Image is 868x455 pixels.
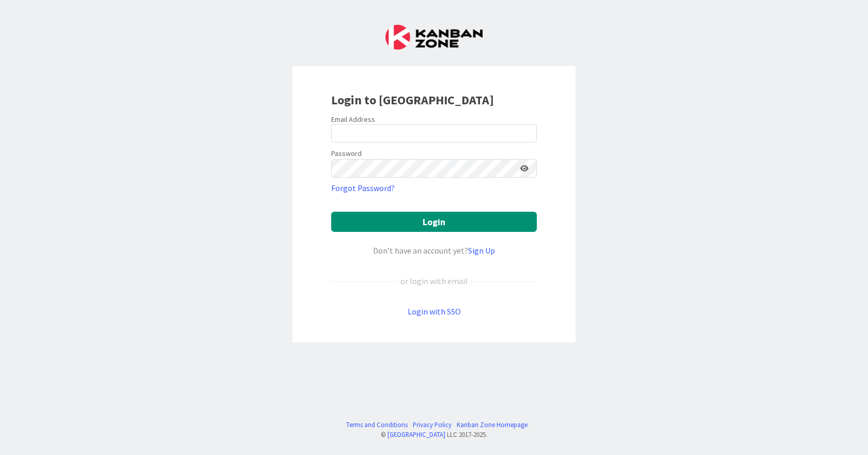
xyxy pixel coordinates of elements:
[331,244,537,257] div: Don’t have an account yet?
[346,420,408,430] a: Terms and Conditions
[331,115,375,124] label: Email Address
[408,306,461,317] a: Login with SSO
[331,92,494,108] b: Login to [GEOGRAPHIC_DATA]
[398,275,470,287] div: or login with email
[468,245,495,256] a: Sign Up
[413,420,452,430] a: Privacy Policy
[385,25,483,50] img: Kanban Zone
[388,430,445,438] a: [GEOGRAPHIC_DATA]
[331,148,362,159] label: Password
[457,420,528,430] a: Kanban Zone Homepage
[331,212,537,232] button: Login
[341,430,528,440] div: © LLC 2017- 2025 .
[331,182,395,194] a: Forgot Password?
